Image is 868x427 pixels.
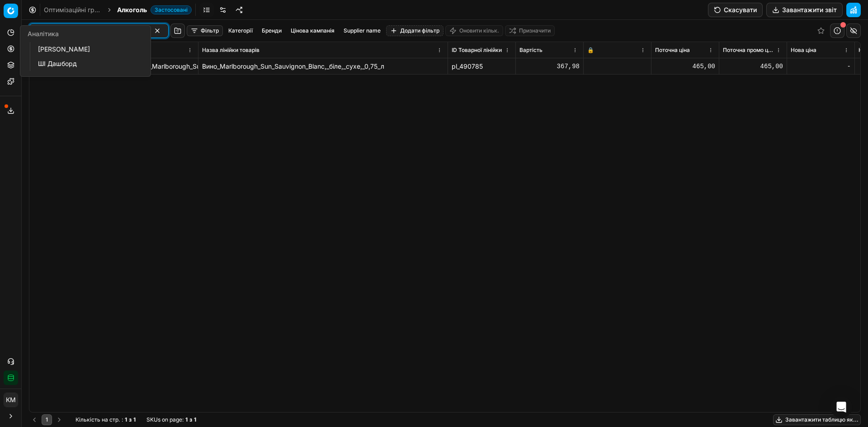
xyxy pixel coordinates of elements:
[29,414,65,425] nav: pagination
[151,5,192,14] span: Застосовані
[133,416,136,423] strong: 1
[830,396,852,418] div: Open Intercom Messenger
[723,47,774,54] span: Поточна промо ціна
[44,5,192,14] nav: breadcrumb
[791,47,816,54] span: Нова ціна
[445,25,503,36] button: Оновити кільк.
[28,30,59,38] span: Аналітика
[187,25,223,36] button: Фільтр
[42,414,52,425] button: 1
[75,416,136,423] div: :
[340,25,384,36] button: Supplier name
[54,414,65,425] button: Go to next page
[505,25,555,36] button: Призначити
[117,5,147,14] span: Алкоголь
[258,25,285,36] button: Бренди
[723,62,783,71] div: 465,00
[202,62,444,71] div: Вино_Marlborough_Sun_Sauvignon_Blanc,_біле,_сухе,_0,75_л
[117,5,192,14] span: АлкогольЗастосовані
[34,57,140,70] a: ШІ Дашборд
[766,3,843,17] button: Завантажити звіт
[34,43,140,56] a: [PERSON_NAME]
[189,416,192,423] strong: з
[44,5,102,14] a: Оптимізаційні групи
[287,25,338,36] button: Цінова кампанія
[125,416,127,423] strong: 1
[129,416,132,423] strong: з
[202,47,259,54] span: Назва лінійки товарів
[587,47,594,54] span: 🔒
[452,47,502,54] span: ID Товарної лінійки
[655,47,690,54] span: Поточна ціна
[519,62,580,71] div: 367,98
[225,25,256,36] button: Категорії
[185,416,188,423] strong: 1
[194,416,196,423] strong: 1
[519,47,542,54] span: Вартість
[791,62,851,71] div: -
[655,62,715,71] div: 465,00
[708,3,763,17] button: Скасувати
[4,393,18,407] span: КM
[773,414,861,425] button: Завантажити таблицю як...
[386,25,443,36] button: Додати фільтр
[75,416,120,423] span: Кількість на стр.
[452,62,512,71] div: pl_490785
[29,414,40,425] button: Go to previous page
[4,393,18,407] button: КM
[146,416,184,423] span: SKUs on page :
